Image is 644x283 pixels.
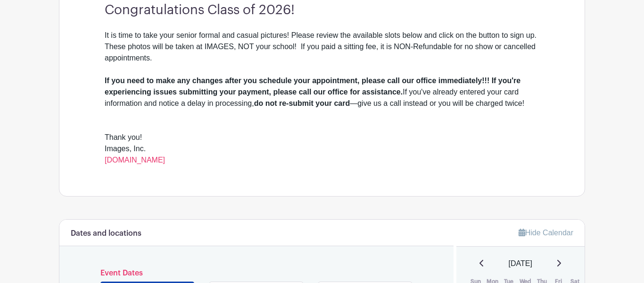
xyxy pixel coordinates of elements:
[254,99,350,107] strong: do not re-submit your card
[105,156,165,164] a: [DOMAIN_NAME]
[71,229,141,238] h6: Dates and locations
[105,2,539,18] h3: Congratulations Class of 2026!
[105,132,539,143] div: Thank you!
[509,258,532,269] span: [DATE]
[105,77,520,96] strong: If you need to make any changes after you schedule your appointment, please call our office immed...
[105,75,539,109] div: If you've already entered your card information and notice a delay in processing, —give us a call...
[519,229,573,237] a: Hide Calendar
[99,269,414,278] h6: Event Dates
[105,143,539,166] div: Images, Inc.
[105,30,539,64] div: It is time to take your senior formal and casual pictures! Please review the available slots belo...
